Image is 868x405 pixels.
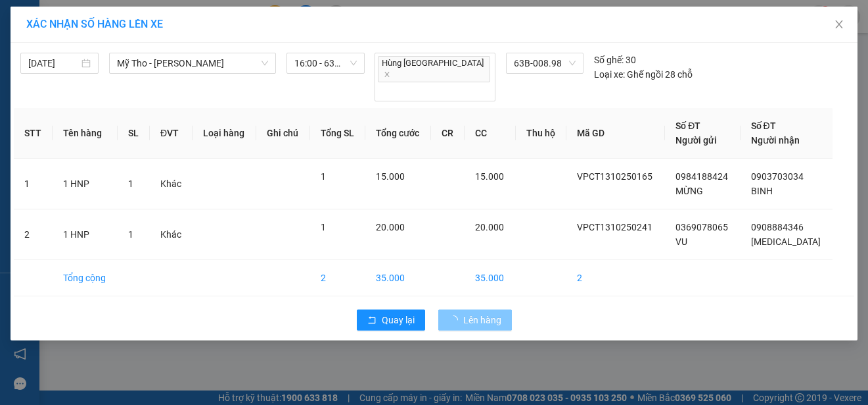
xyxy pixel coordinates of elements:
[11,43,118,59] div: VU
[365,108,431,159] th: Tổng cước
[514,53,576,73] span: 63B-008.98
[127,43,262,59] div: [MEDICAL_DATA]
[118,108,150,159] th: SL
[28,56,79,70] input: 13/10/2025
[53,260,118,296] td: Tổng cộng
[594,67,693,82] div: Ghế ngồi 28 chỗ
[821,7,857,43] button: Close
[26,18,163,30] span: XÁC NHẬN SỐ HÀNG LÊN XE
[675,121,700,131] span: Số ĐT
[751,222,804,232] span: 0908884346
[150,209,193,260] td: Khác
[11,59,118,77] div: 0369078065
[675,222,728,232] span: 0369078065
[310,108,366,159] th: Tổng SL
[516,108,567,159] th: Thu hộ
[566,108,665,159] th: Mã GD
[675,171,728,182] span: 0984188424
[449,315,463,325] span: loading
[53,159,118,209] td: 1 HNP
[751,236,821,247] span: [MEDICAL_DATA]
[834,19,844,30] span: close
[310,260,366,296] td: 2
[261,59,269,67] span: down
[751,135,800,146] span: Người nhận
[321,171,326,182] span: 1
[594,67,625,82] span: Loại xe:
[577,171,652,182] span: VPCT1310250165
[14,159,53,209] td: 1
[367,315,377,326] span: rollback
[384,71,390,78] span: close
[294,53,357,73] span: 16:00 - 63B-008.98
[751,121,776,131] span: Số ĐT
[566,260,665,296] td: 2
[128,178,133,189] span: 1
[594,53,636,67] div: 30
[675,236,687,247] span: VU
[11,11,118,43] div: VP [PERSON_NAME]
[463,313,501,327] span: Lên hàng
[125,88,184,102] span: Chưa cước :
[438,310,512,331] button: Lên hàng
[357,310,425,331] button: rollbackQuay lại
[577,222,652,232] span: VPCT1310250241
[378,56,491,82] span: Hùng [GEOGRAPHIC_DATA]
[193,108,256,159] th: Loại hàng
[751,171,804,182] span: 0903703034
[125,85,263,103] div: 20.000
[53,108,118,159] th: Tên hàng
[475,171,504,182] span: 15.000
[14,108,53,159] th: STT
[431,108,465,159] th: CR
[365,260,431,296] td: 35.000
[321,222,326,232] span: 1
[376,171,405,182] span: 15.000
[150,159,193,209] td: Khác
[127,13,158,26] span: Nhận:
[594,53,624,67] span: Số ghế:
[465,108,516,159] th: CC
[376,222,405,232] span: 20.000
[11,13,32,26] span: Gửi:
[382,313,415,327] span: Quay lại
[465,260,516,296] td: 35.000
[53,209,118,260] td: 1 HNP
[127,11,262,43] div: VP [GEOGRAPHIC_DATA]
[14,209,53,260] td: 2
[475,222,504,232] span: 20.000
[128,229,133,240] span: 1
[675,186,703,196] span: MỪNG
[117,53,268,73] span: Mỹ Tho - Hồ Chí Minh
[256,108,310,159] th: Ghi chú
[150,108,193,159] th: ĐVT
[751,186,773,196] span: BINH
[127,59,262,77] div: 0908884346
[675,135,717,146] span: Người gửi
